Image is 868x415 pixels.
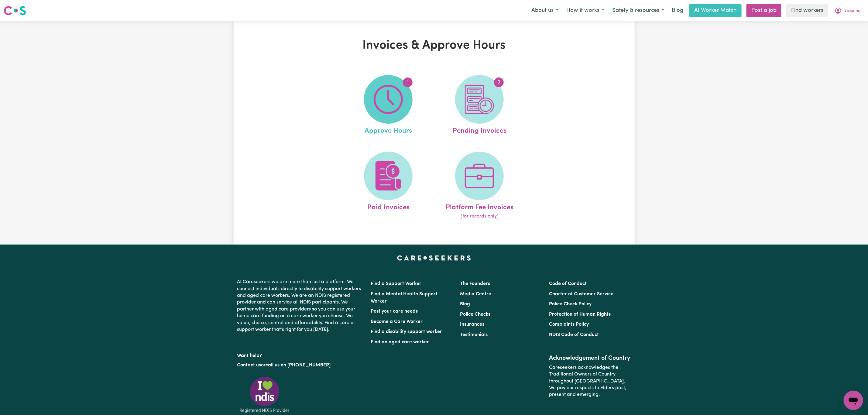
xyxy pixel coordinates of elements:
[4,5,26,16] img: Careseekers logo
[460,292,491,297] a: Media Centre
[668,4,687,17] a: Blog
[549,302,592,307] a: Police Check Policy
[367,200,410,213] span: Paid Invoices
[460,281,490,286] a: The Founders
[436,75,523,136] a: Pending Invoices
[345,152,432,220] a: Paid Invoices
[397,256,471,260] a: Careseekers home page
[403,77,413,87] span: 1
[608,4,668,17] button: Safety & resources
[4,4,26,18] a: Careseekers logo
[844,391,863,410] iframe: Button to launch messaging window, conversation in progress
[527,4,562,17] button: About us
[371,281,422,286] a: Find a Support Worker
[460,302,470,307] a: Blog
[549,322,589,327] a: Complaints Policy
[746,4,781,17] a: Post a job
[461,213,499,220] span: (for records only)
[549,355,631,362] h2: Acknowledgement of Country
[371,319,423,324] a: Become a Care Worker
[786,4,828,17] a: Find workers
[460,322,484,327] a: Insurances
[237,376,292,414] img: Registered NDIS provider
[371,329,442,334] a: Find a disability support worker
[237,363,261,368] a: Contact us
[436,152,523,220] a: Platform Fee Invoices(for records only)
[689,4,742,17] a: AI Worker Match
[549,312,611,317] a: Protection of Human Rights
[371,292,438,304] a: Find a Mental Health Support Worker
[460,312,490,317] a: Police Checks
[831,4,864,17] button: My Account
[304,38,564,53] h1: Invoices & Approve Hours
[365,124,412,136] span: Approve Hours
[237,359,364,371] p: or
[237,350,364,359] p: Want help?
[453,124,506,136] span: Pending Invoices
[549,332,599,337] a: NDIS Code of Conduct
[562,4,608,17] button: How it works
[266,363,331,368] a: call us on [PHONE_NUMBER]
[446,200,513,213] span: Platform Fee Invoices
[237,276,364,335] p: At Careseekers we are more than just a platform. We connect individuals directly to disability su...
[844,8,860,14] span: Vivienne
[371,340,429,345] a: Find an aged care worker
[549,292,613,297] a: Charter of Customer Service
[460,332,488,337] a: Testimonials
[371,309,418,314] a: Post your care needs
[549,281,587,286] a: Code of Conduct
[494,77,504,87] span: 0
[549,362,631,401] p: Careseekers acknowledges the Traditional Owners of Country throughout [GEOGRAPHIC_DATA]. We pay o...
[345,75,432,136] a: Approve Hours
